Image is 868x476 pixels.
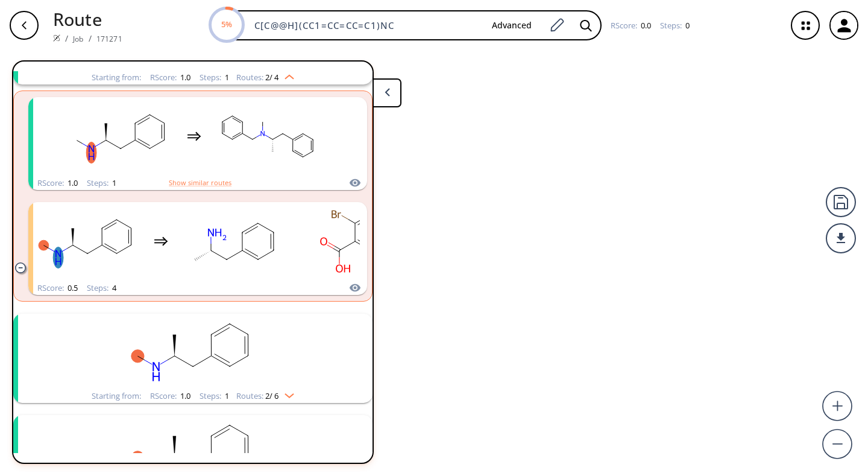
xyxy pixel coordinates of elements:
div: Starting from: [92,74,141,81]
div: Steps : [87,179,116,187]
span: 2 / 6 [265,392,278,400]
span: 1 [223,72,229,83]
span: 0.5 [66,282,78,293]
a: Job [73,34,83,44]
svg: O=C(O)c1ccccc1Br [301,204,409,279]
div: Steps : [200,392,229,400]
svg: CN[C@@H](C)Cc1ccccc1 [33,204,142,279]
div: RScore : [611,22,651,30]
li: / [89,32,92,45]
p: Route [53,6,122,32]
svg: C[C@H](N)Cc1ccccc1 [180,204,289,279]
div: Routes: [236,392,294,400]
div: Steps : [87,284,116,292]
img: Spaya logo [53,34,60,42]
a: 171271 [96,34,122,44]
img: Down [278,389,294,398]
span: 1 [110,177,116,188]
svg: CN[C@@H](C)Cc1ccccc1 [66,99,175,174]
span: 0.0 [639,20,651,31]
img: Up [278,70,294,80]
span: 1.0 [178,390,190,401]
div: Routes: [236,74,294,81]
li: / [65,32,68,45]
div: RScore : [150,392,190,400]
div: Steps : [200,74,229,81]
span: 4 [110,282,116,293]
div: Starting from: [92,392,141,400]
div: RScore : [37,179,78,187]
div: Steps : [660,22,690,30]
span: 1 [223,390,229,401]
button: Show similar routes [169,177,231,188]
span: 0 [684,20,690,31]
input: Enter SMILES [247,19,482,31]
button: Advanced [482,14,541,37]
svg: C[C@@H](Cc1ccccc1)N(C)Cc1ccccc1 [213,99,322,174]
div: RScore : [37,284,78,292]
div: RScore : [150,74,190,81]
span: 2 / 4 [265,74,278,81]
span: 1.0 [66,177,78,188]
text: 5% [221,19,232,30]
span: 1.0 [178,72,190,83]
svg: CN[C@@H](C)Cc1ccccc1 [36,314,350,389]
